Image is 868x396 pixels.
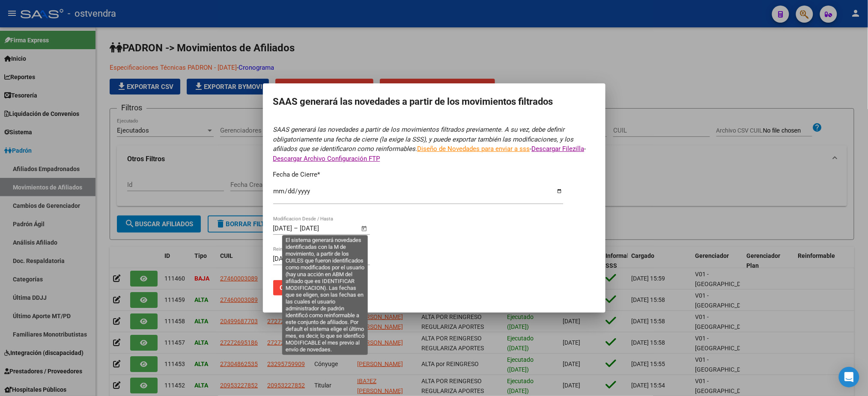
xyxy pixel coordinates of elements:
[300,225,342,232] input: Fecha fin
[273,126,574,153] i: SAAS generará las novedades a partir de los movimientos filtrados previamente. A su vez, debe def...
[273,280,320,296] button: Cancelar
[330,284,358,292] span: Aceptar
[300,255,342,263] input: Fecha fin
[359,224,369,233] button: Open calendar
[839,367,859,387] div: Open Intercom Messenger
[418,145,530,153] a: Diseño de Novedades para enviar a sss
[273,225,292,232] input: Fecha inicio
[273,94,595,110] h2: SAAS generará las novedades a partir de los movimientos filtrados
[273,255,292,263] input: Fecha inicio
[323,280,365,296] button: Aceptar
[359,254,369,264] button: Open calendar
[273,170,595,180] p: Fecha de Cierre
[532,145,585,153] a: Descargar Filezilla
[273,125,595,163] p: - -
[294,255,298,263] span: –
[280,284,313,292] span: Cancelar
[294,225,298,232] span: –
[273,155,380,163] a: Descargar Archivo Configuración FTP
